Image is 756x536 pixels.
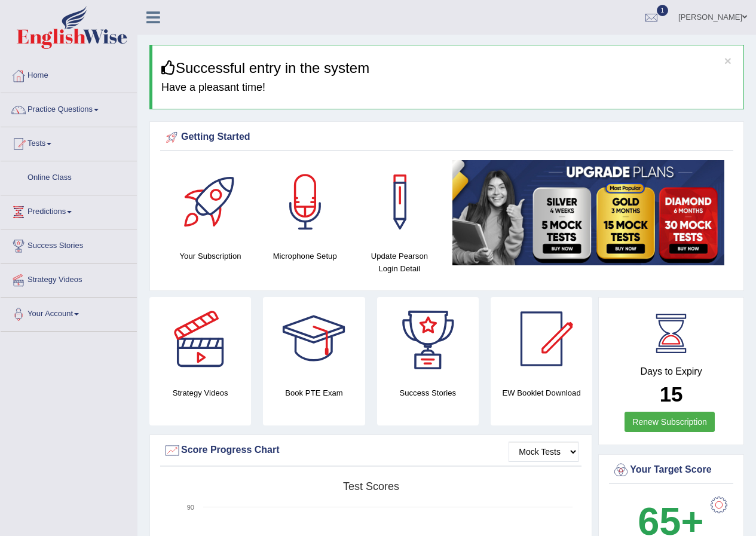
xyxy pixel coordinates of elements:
[657,5,669,16] span: 1
[1,93,137,123] a: Practice Questions
[625,412,715,432] a: Renew Subscription
[163,128,730,146] div: Getting Started
[1,161,137,191] a: Online Class
[612,366,730,377] h4: Days to Expiry
[452,160,724,265] img: small5.jpg
[1,59,137,89] a: Home
[612,461,730,479] div: Your Target Score
[377,387,479,399] h4: Success Stories
[724,54,731,67] button: ×
[358,250,440,275] h4: Update Pearson Login Detail
[163,442,579,460] div: Score Progress Chart
[343,480,399,492] tspan: Test scores
[263,387,365,399] h4: Book PTE Exam
[161,60,734,76] h3: Successful entry in the system
[1,127,137,157] a: Tests
[264,250,346,262] h4: Microphone Setup
[169,250,252,262] h4: Your Subscription
[149,387,251,399] h4: Strategy Videos
[161,82,734,94] h4: Have a pleasant time!
[1,298,137,327] a: Your Account
[660,382,683,406] b: 15
[1,229,137,259] a: Success Stories
[1,264,137,293] a: Strategy Videos
[491,387,592,399] h4: EW Booklet Download
[1,195,137,225] a: Predictions
[187,504,194,511] text: 90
